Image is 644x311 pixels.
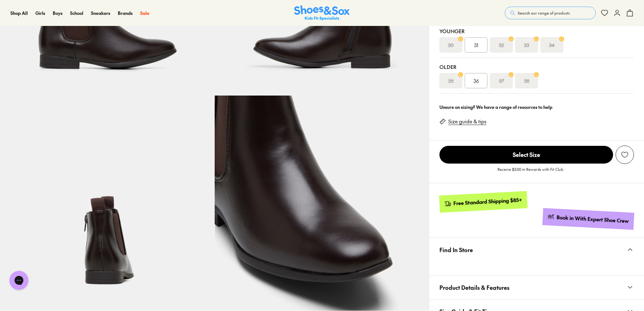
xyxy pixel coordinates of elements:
[439,278,510,297] span: Product Details & Features
[524,41,529,49] s: 33
[524,77,529,84] s: 38
[474,77,479,84] span: 36
[294,5,350,21] img: SNS_Logo_Responsive.svg
[448,118,486,125] a: Size guide & tips
[518,10,570,16] span: Search our range of products
[439,262,634,268] iframe: Find in Store
[53,10,63,16] a: Boys
[294,5,350,21] a: Shoes & Sox
[474,41,478,49] span: 31
[439,63,634,71] div: Older
[498,166,563,178] p: Receive $5.00 in Rewards with Fit Club
[505,7,596,19] button: Search our range of products
[549,41,555,49] s: 34
[140,10,149,16] a: Sale
[439,146,613,164] button: Select Size
[439,191,528,213] a: Free Standard Shipping $85+
[616,146,634,164] button: Add to Wishlist
[35,10,45,16] a: Girls
[6,269,32,292] iframe: Gorgias live chat messenger
[91,10,110,16] a: Sneakers
[429,238,644,262] button: Find In Store
[453,196,522,207] div: Free Standard Shipping $85+
[70,10,83,16] a: School
[499,77,504,84] s: 37
[557,214,629,225] div: Book in With Expert Shoe Crew
[439,104,634,110] div: Unsure on sizing? We have a range of resources to help
[118,10,133,16] a: Brands
[215,96,429,311] img: 7-480460_1
[542,208,634,230] a: Book in With Expert Shoe Crew
[448,77,454,84] s: 35
[448,41,454,49] s: 30
[499,41,504,49] s: 32
[429,276,644,299] button: Product Details & Features
[10,10,28,16] a: Shop All
[439,240,473,259] span: Find In Store
[439,27,634,35] div: Younger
